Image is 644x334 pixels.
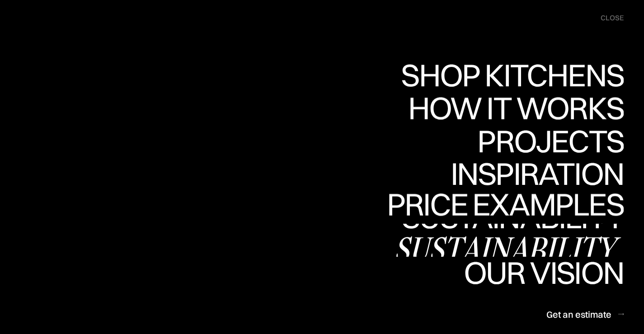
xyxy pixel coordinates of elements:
a: Get an estimate [546,303,624,325]
div: Our vision [456,288,624,320]
div: close [601,13,624,23]
a: How it worksHow it works [406,92,624,125]
div: Sustainability [394,233,624,264]
div: Inspiration [438,158,624,189]
div: Get an estimate [546,308,611,320]
div: Shop Kitchens [396,91,624,122]
div: Price examples [387,188,624,220]
div: Shop Kitchens [396,59,624,91]
a: InspirationInspiration [438,158,624,191]
a: ProjectsProjects [477,125,624,158]
a: SustainabilitySustainability [394,224,624,257]
div: Price examples [387,220,624,252]
a: Shop KitchensShop Kitchens [396,59,624,92]
a: Our visionOur vision [456,257,624,290]
div: Projects [477,125,624,157]
a: Price examplesPrice examples [387,191,624,224]
div: menu [592,9,624,27]
div: How it works [406,92,624,124]
div: Inspiration [438,189,624,221]
div: Projects [477,157,624,188]
div: How it works [406,124,624,155]
div: Our vision [456,257,624,288]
